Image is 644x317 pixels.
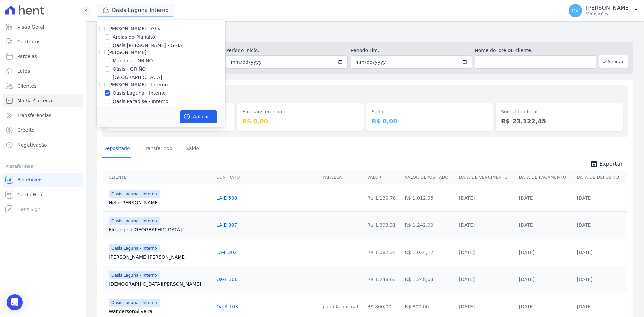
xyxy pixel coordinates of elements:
p: Ver opções [586,11,631,17]
a: [DATE] [459,250,475,255]
a: Elizangela[GEOGRAPHIC_DATA] [109,226,211,233]
td: R$ 1.130,78 [365,184,402,211]
span: Minha Carteira [17,97,52,104]
span: Negativação [17,142,47,148]
span: Contratos [17,38,40,45]
th: Data de Depósito [574,171,627,184]
td: R$ 1.082,34 [365,239,402,266]
a: Depositado [102,140,131,158]
th: Cliente [103,171,214,184]
td: R$ 1.012,05 [402,184,457,211]
a: [DATE] [519,277,535,282]
span: DV [572,8,579,13]
a: Clientes [3,79,83,93]
a: Transferindo [142,140,174,158]
a: Oa-F 306 [216,277,238,282]
a: Contratos [3,35,83,48]
button: DV [PERSON_NAME] Ver opções [563,1,644,20]
a: [PERSON_NAME][PERSON_NAME] [109,254,211,260]
a: Conta Hent [3,188,83,201]
button: Aplicar [599,55,628,68]
label: Período Fim: [351,47,472,54]
td: R$ 1.024,12 [402,239,457,266]
i: unarchive [590,160,598,168]
label: Oasis [PERSON_NAME] - GHIA [113,42,182,49]
a: Recebíveis [3,173,83,187]
a: LA-E 508 [216,195,237,201]
dt: Em transferência [242,108,358,115]
a: [DATE] [577,222,592,228]
dd: R$ 0,00 [372,117,488,126]
a: [DATE] [519,304,535,309]
a: [DATE] [459,195,475,201]
a: LA-F 302 [216,250,237,255]
label: Areias do Planalto [113,34,155,41]
a: [DATE] [519,222,535,228]
dt: Saldo [372,108,488,115]
a: LA-E 307 [216,222,237,228]
p: [PERSON_NAME] [586,5,631,11]
label: [PERSON_NAME] - Ghia [107,26,162,31]
th: Data de Pagamento [516,171,574,184]
h2: Minha Carteira [97,27,633,39]
span: Recebíveis [17,176,43,183]
label: [GEOGRAPHIC_DATA] [113,74,162,81]
a: [DATE] [577,304,592,309]
span: Oasis Laguna - Interno [109,299,160,307]
th: Valor Depositado [402,171,457,184]
a: [DEMOGRAPHIC_DATA][PERSON_NAME] [109,281,211,287]
a: [DATE] [577,195,592,201]
label: Mandala - GRIÑO [113,57,153,64]
span: Oasis Laguna - Interno [109,217,160,225]
span: Transferências [17,112,51,119]
button: Oasis Laguna Interno [97,4,174,17]
td: R$ 1.248,63 [365,266,402,293]
a: Negativação [3,138,83,152]
span: Conta Hent [17,191,44,198]
span: Oasis Laguna - Interno [109,190,160,198]
div: Plataformas [5,162,80,170]
label: Oasis Laguna - Interno [113,90,166,97]
td: R$ 1.248,63 [402,266,457,293]
td: R$ 1.242,00 [402,211,457,239]
dt: Somatório total [501,108,617,115]
a: Saldo [184,140,200,158]
span: Lotes [17,68,30,74]
span: Exportar [599,160,623,168]
a: [DATE] [519,195,535,201]
a: parcela normal [323,304,358,309]
a: Parcelas [3,50,83,63]
a: Minha Carteira [3,94,83,107]
a: Helio[PERSON_NAME] [109,199,211,206]
a: [DATE] [577,250,592,255]
dd: R$ 0,00 [242,117,358,126]
button: Aplicar [180,110,217,123]
a: [DATE] [459,304,475,309]
a: [DATE] [519,250,535,255]
th: Data de Vencimento [456,171,516,184]
a: WandersonSilveira [109,308,211,315]
span: Visão Geral [17,23,44,30]
a: Visão Geral [3,20,83,34]
label: Oásis Paradise - Interno [113,98,168,105]
dd: R$ 23.122,45 [501,117,617,126]
a: [DATE] [459,277,475,282]
th: Valor [365,171,402,184]
th: Contrato [214,171,320,184]
td: R$ 1.393,31 [365,211,402,239]
a: unarchive Exportar [585,160,628,169]
span: Crédito [17,127,35,134]
div: Open Intercom Messenger [7,294,23,310]
span: Clientes [17,83,36,89]
label: Período Inicío: [226,47,347,54]
a: Crédito [3,123,83,137]
label: [PERSON_NAME] [107,50,146,55]
a: Lotes [3,64,83,78]
label: Oásis - GRIÑO [113,66,146,73]
a: Oa-A 103 [216,304,238,309]
span: Oasis Laguna - Interno [109,271,160,279]
a: [DATE] [577,277,592,282]
span: Oasis Laguna - Interno [109,244,160,252]
th: Parcela [320,171,365,184]
span: Parcelas [17,53,37,60]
